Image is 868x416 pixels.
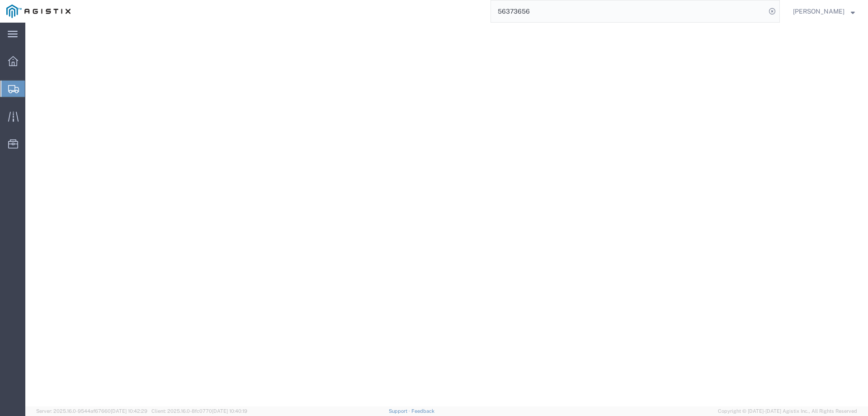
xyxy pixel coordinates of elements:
a: Feedback [411,408,434,414]
span: [DATE] 10:40:19 [212,408,247,414]
input: Search for shipment number, reference number [491,0,766,22]
span: Server: 2025.16.0-9544af67660 [36,408,147,414]
a: Support [389,408,411,414]
span: Copyright © [DATE]-[DATE] Agistix Inc., All Rights Reserved [718,407,857,415]
button: [PERSON_NAME] [793,6,855,17]
iframe: FS Legacy Container [25,23,868,406]
img: logo [6,5,71,18]
span: [DATE] 10:42:29 [111,408,147,414]
span: Client: 2025.16.0-8fc0770 [151,408,247,414]
span: Jesse Jordan [793,6,844,16]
